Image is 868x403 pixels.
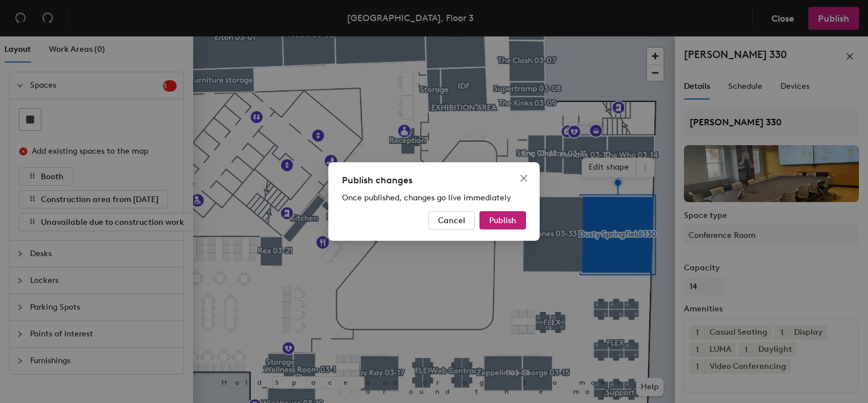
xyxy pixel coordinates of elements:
[479,211,526,229] button: Publish
[515,169,533,187] button: Close
[438,216,465,225] span: Cancel
[515,174,533,183] span: Close
[342,193,511,203] span: Once published, changes go live immediately
[342,174,526,187] div: Publish changes
[428,211,475,229] button: Cancel
[519,174,528,183] span: close
[489,216,516,225] span: Publish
